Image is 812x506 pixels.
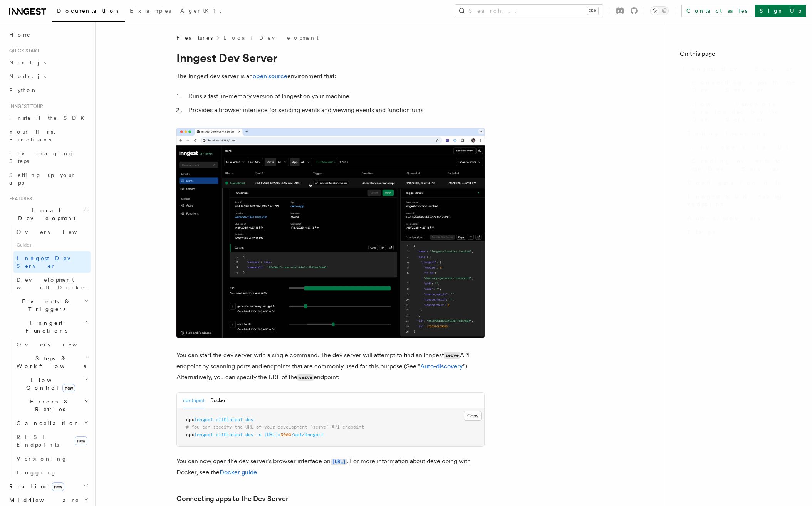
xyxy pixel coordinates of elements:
span: Cancellation [13,419,80,427]
span: Realtime [6,482,64,490]
div: Inngest Functions [6,338,91,479]
button: Inngest Functions [6,316,91,338]
span: dev [245,417,253,422]
a: Overview [13,225,91,239]
img: Dev Server Demo [176,128,485,338]
span: Features [176,34,213,42]
span: Auto-discovery [688,214,761,222]
span: Inngest tour [6,103,43,109]
a: Testing functions [684,126,797,140]
span: Your first Functions [9,129,55,143]
a: Next.js [6,55,91,69]
a: Development with Docker [13,273,91,294]
button: Cancellation [13,416,91,430]
span: Flow Control [13,376,85,392]
button: Flow Controlnew [13,373,91,395]
span: -u [256,432,262,437]
a: AgentKit [176,2,226,21]
button: Copy [464,411,482,421]
button: Search...⌘K [455,5,603,17]
p: You can now open the dev server's browser interface on . For more information about developing wi... [176,456,485,478]
a: Documentation [52,2,125,22]
a: Sign Up [755,5,806,17]
span: [URL]: [264,432,280,437]
a: Leveraging Steps [6,146,91,168]
a: Local Development [223,34,319,42]
span: Configuration file [688,179,782,187]
span: Features [6,196,32,202]
span: How functions are loaded by the Dev Server [692,100,797,123]
a: Sending events to the Dev Server [689,154,797,176]
span: REST Endpoints [17,434,59,448]
span: Invoke via UI [692,143,795,151]
span: Setting up your app [9,172,75,186]
span: new [75,436,87,445]
span: Versioning [17,456,67,462]
span: Documentation [57,8,121,14]
span: 3000 [280,432,291,437]
span: new [62,384,75,392]
a: Auto-discovery [684,211,797,225]
a: Examples [125,2,176,21]
a: Install the SDK [6,111,91,125]
a: Contact sales [681,5,752,17]
p: You can start the dev server with a single command. The dev server will attempt to find an Innges... [176,350,485,383]
span: Local Development [6,207,84,222]
button: Toggle dark mode [650,6,669,15]
button: Local Development [6,203,91,225]
span: Testing functions [688,129,765,137]
a: Node.js [6,69,91,83]
li: Provides a browser interface for sending events and viewing events and function runs [186,105,485,116]
a: REST Endpointsnew [13,430,91,452]
span: Node.js [9,73,46,79]
span: Connecting apps to the Dev Server [692,79,797,94]
span: Inngest Dev Server [683,65,794,72]
code: serve [297,374,314,381]
span: inngest-cli@latest [194,432,243,437]
code: serve [444,352,460,359]
span: # You can specify the URL of your development `serve` API endpoint [186,424,364,430]
button: npx (npm) [183,393,204,408]
span: Sending events to the Dev Server [692,157,797,173]
span: Inngest Dev Server [17,255,82,269]
button: Events & Triggers [6,294,91,316]
span: Quick start [6,48,40,54]
h4: On this page [680,49,797,62]
button: Errors & Retries [13,395,91,416]
a: open source [253,72,287,80]
span: npx [186,432,194,437]
span: Examples [130,8,171,14]
span: Errors & Retries [13,398,84,413]
h1: Inngest Dev Server [176,51,485,65]
span: Guides [13,239,91,251]
span: Steps & Workflows [13,355,86,370]
button: Steps & Workflows [13,351,91,373]
a: Versioning [13,452,91,466]
span: Inngest Functions [6,319,83,335]
span: Flags [688,228,715,236]
span: dev [245,432,253,437]
a: Connecting apps to the Dev Server [176,493,289,504]
span: npx [186,417,194,422]
a: Inngest Dev Server [13,251,91,273]
a: Overview [13,338,91,351]
a: Setting up your app [6,168,91,190]
a: How functions are loaded by the Dev Server [689,97,797,126]
button: Realtimenew [6,479,91,493]
span: /api/inngest [291,432,324,437]
a: Logging [13,466,91,479]
span: Inngest SDK debug endpoint [688,193,797,208]
a: Docker guide [220,469,257,476]
a: Inngest SDK debug endpoint [684,190,797,211]
a: Home [6,28,91,42]
a: Your first Functions [6,125,91,146]
span: Overview [17,341,96,348]
span: inngest-cli@latest [194,417,243,422]
span: Middleware [6,496,79,504]
a: Connecting apps to the Dev Server [689,76,797,97]
span: AgentKit [180,8,221,14]
span: Python [9,87,37,93]
span: Leveraging Steps [9,150,74,164]
span: Development with Docker [17,277,89,291]
a: [URL] [331,457,347,465]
